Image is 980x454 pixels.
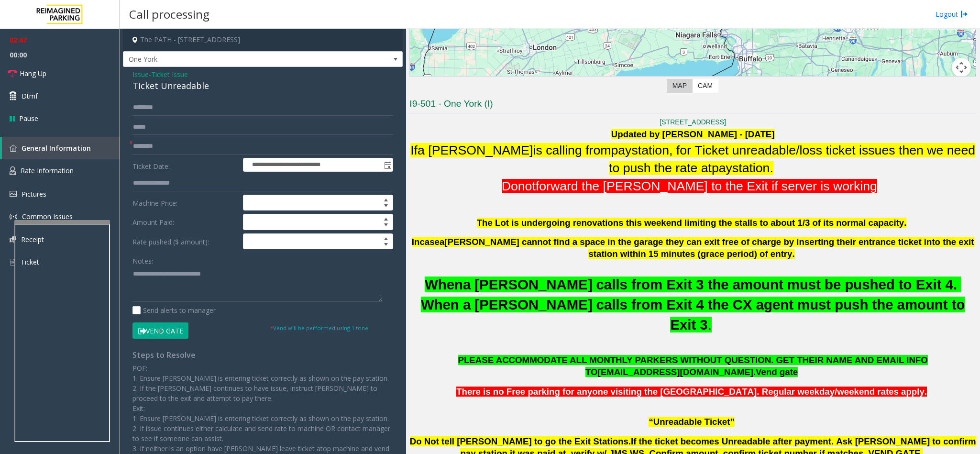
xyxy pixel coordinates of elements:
span: Ticket Issue [151,69,188,79]
span: The Lot is undergoing renovations this weekend limiting the stalls to about 1/3 of its normal cap... [477,218,907,228]
span: If [410,143,418,157]
b: Updated by [PERSON_NAME] - [DATE] [611,129,775,139]
span: ot [525,179,536,193]
img: logout [960,9,968,19]
span: [PERSON_NAME] cannot find a space in the garage they can exit free of charge by inserting their e... [444,237,974,259]
label: Machine Price: [130,195,241,211]
img: Google [412,76,444,89]
small: Vend will be performed using 1 tone [270,324,368,332]
span: Common Issues [22,212,73,221]
a: Open this area in Google Maps (opens a new window) [412,76,444,89]
span: station, for Ticket unreadable/loss ticket issues then we need to push the rate at [609,143,975,175]
h3: I9-501 - One York (I) [409,98,976,113]
span: a [PERSON_NAME] [418,143,533,157]
img: 'icon' [10,144,17,152]
span: a [PERSON_NAME] calls from Exit 3 the amount must be pushed to Exit 4. When a [PERSON_NAME] calls... [421,277,965,332]
span: Toggle popup [382,158,393,172]
span: Vend gate [756,367,798,377]
span: the [PERSON_NAME] to the Exit if server is working [582,179,877,193]
span: Rate Information [21,166,74,175]
span: Hang Up [20,68,46,78]
span: Increase value [379,234,393,242]
a: [STREET_ADDRESS] [660,118,726,126]
span: Do [502,179,518,193]
span: PLEASE ACCOMMODATE ALL MONTHLY PARKERS WITHOUT QUESTION. GET THEIR NAME AND EMAIL INFO TO [458,355,928,377]
span: There is no Free parking for anyone visiting the [GEOGRAPHIC_DATA]. Regular weekday/weekend rates... [456,387,927,397]
span: When [425,277,463,292]
img: 'icon' [10,236,16,243]
label: Ticket Date: [130,158,241,172]
span: n [518,179,525,193]
span: . [708,317,712,332]
label: Amount Paid: [130,214,241,230]
span: In [412,237,420,247]
button: Map camera controls [952,58,971,77]
img: 'icon' [10,213,17,221]
span: . [770,161,773,175]
span: General Information [22,144,91,153]
span: Decrease value [379,203,393,210]
label: CAM [692,79,718,93]
label: Map [667,79,693,93]
h4: Steps to Resolve [132,351,393,360]
a: Logout [936,9,968,19]
span: a [440,237,444,247]
span: - [149,70,188,79]
span: Dtmf [22,91,38,101]
a: General Information [2,137,120,159]
span: is calling from [533,143,611,157]
span: Pictures [22,189,46,199]
span: Pause [19,113,38,123]
span: Increase value [379,195,393,203]
span: [EMAIL_ADDRESS][DOMAIN_NAME]. [597,367,756,377]
button: Vend Gate [132,322,188,339]
h3: Call processing [124,2,214,26]
span: Increase value [379,214,393,222]
span: One York [123,52,347,67]
span: Decrease value [379,222,393,230]
span: case [419,237,440,247]
span: pay [712,161,732,175]
span: Decrease value [379,242,393,249]
img: 'icon' [10,166,16,175]
label: Send alerts to manager [132,305,216,315]
div: Ticket Unreadable [132,79,393,92]
h4: The PATH - [STREET_ADDRESS] [123,29,403,51]
img: 'icon' [10,258,16,266]
img: 'icon' [10,191,17,197]
span: forward [536,179,578,193]
span: pay [611,143,631,157]
span: station [732,161,770,175]
span: Issue [132,69,149,79]
label: Notes: [132,253,153,266]
span: “Unreadable Ticket” [649,417,734,427]
span: Do Not tell [PERSON_NAME] to go the Exit Stations. [410,436,631,446]
label: Rate pushed ($ amount): [130,233,241,250]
